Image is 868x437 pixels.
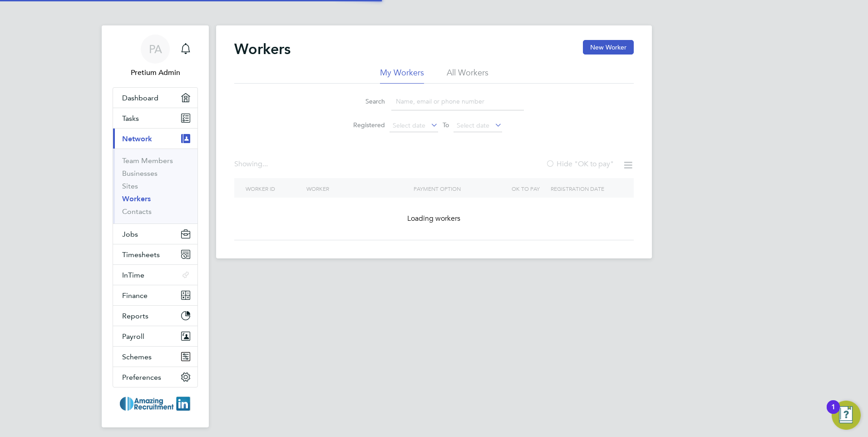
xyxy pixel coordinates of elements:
[234,40,291,58] h2: Workers
[122,94,158,102] span: Dashboard
[113,129,197,149] button: Network
[583,40,634,55] button: New Worker
[122,169,158,178] a: Businesses
[344,97,385,105] label: Search
[122,312,148,320] span: Reports
[113,149,197,223] div: Network
[122,134,152,143] span: Network
[122,373,161,382] span: Preferences
[122,271,144,279] span: InTime
[122,353,152,361] span: Schemes
[113,88,197,108] a: Dashboard
[113,326,197,346] button: Payroll
[391,93,524,110] input: Name, email or phone number
[113,285,197,305] button: Finance
[113,67,198,78] span: Pretium Admin
[113,397,198,411] a: Go to home page
[149,43,162,55] span: PA
[122,230,138,238] span: Jobs
[113,306,197,326] button: Reports
[122,332,144,341] span: Payroll
[113,108,197,128] a: Tasks
[234,159,270,169] div: Showing
[122,250,160,259] span: Timesheets
[122,207,152,216] a: Contacts
[344,121,385,129] label: Registered
[440,119,452,131] span: To
[122,291,148,300] span: Finance
[122,156,173,165] a: Team Members
[122,114,139,123] span: Tasks
[113,265,197,285] button: InTime
[120,397,191,411] img: amazing-logo-retina.png
[393,121,425,129] span: Select date
[122,182,138,190] a: Sites
[113,224,197,244] button: Jobs
[113,347,197,367] button: Schemes
[102,25,209,427] nav: Main navigation
[113,244,197,264] button: Timesheets
[832,401,861,430] button: Open Resource Center, 1 new notification
[831,407,835,419] div: 1
[546,159,614,169] label: Hide "OK to pay"
[113,35,198,78] a: PAPretium Admin
[262,159,268,169] span: ...
[447,67,488,84] li: All Workers
[380,67,424,84] li: My Workers
[122,194,151,203] a: Workers
[113,367,197,387] button: Preferences
[457,121,489,129] span: Select date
